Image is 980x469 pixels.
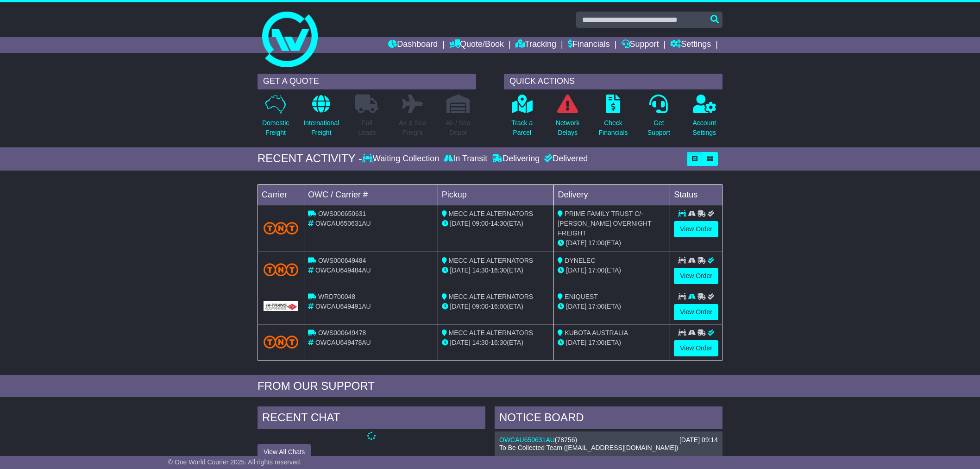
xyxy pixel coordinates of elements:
[450,266,471,274] span: [DATE]
[588,339,604,346] span: 17:00
[558,238,666,248] div: (ETA)
[674,340,718,356] a: View Order
[693,118,716,138] p: Account Settings
[599,118,628,138] p: Check Financials
[450,303,471,310] span: [DATE]
[442,338,550,348] div: - (ETA)
[315,303,371,310] span: OWCAU649491AU
[499,444,678,451] span: To Be Collected Team ([EMAIL_ADDRESS][DOMAIN_NAME])
[168,458,302,466] span: © One World Courier 2025. All rights reserved.
[558,266,666,275] div: (ETA)
[472,266,489,274] span: 14:30
[588,266,604,274] span: 17:00
[258,444,311,460] button: View All Chats
[438,184,554,205] td: Pickup
[565,329,628,336] span: KUBOTA AUSTRALIA
[315,339,371,346] span: OWCAU649478AU
[446,118,471,138] p: Air / Sea Depot
[566,303,586,310] span: [DATE]
[692,94,717,143] a: AccountSettings
[598,94,628,143] a: CheckFinancials
[449,329,534,336] span: MECC ALTE ALTERNATORS
[674,221,718,237] a: View Order
[558,302,666,311] div: (ETA)
[449,293,534,300] span: MECC ALTE ALTERNATORS
[318,293,355,300] span: WRD700048
[258,74,476,89] div: GET A QUOTE
[495,406,722,431] div: NOTICE BOARD
[449,210,534,217] span: MECC ALTE ALTERNATORS
[472,220,489,227] span: 09:00
[542,154,588,164] div: Delivered
[355,118,378,138] p: Full Loads
[565,257,595,264] span: DYNELEC
[490,266,507,274] span: 16:30
[565,293,598,300] span: ENIQUEST
[318,257,366,264] span: OWS000649484
[558,210,651,237] span: PRIME FAMILY TRUST C/- [PERSON_NAME] OVERNIGHT FREIGHT
[362,154,441,164] div: Waiting Collection
[450,339,471,346] span: [DATE]
[622,37,659,53] a: Support
[258,406,485,431] div: RECENT CHAT
[566,339,586,346] span: [DATE]
[388,37,438,53] a: Dashboard
[442,266,550,275] div: - (ETA)
[670,184,722,205] td: Status
[490,303,507,310] span: 16:00
[679,436,718,444] div: [DATE] 09:14
[554,184,670,205] td: Delivery
[304,184,438,205] td: OWC / Carrier #
[315,266,371,274] span: OWCAU649484AU
[264,336,298,348] img: TNT_Domestic.png
[258,184,304,205] td: Carrier
[504,74,722,89] div: QUICK ACTIONS
[647,94,671,143] a: GetSupport
[264,301,298,311] img: GetCarrierServiceLogo
[499,436,718,444] div: ( )
[303,94,339,143] a: InternationalFreight
[499,436,555,444] a: OWCAU650631AU
[472,303,489,310] span: 09:00
[449,37,504,53] a: Quote/Book
[568,37,610,53] a: Financials
[674,268,718,284] a: View Order
[490,339,507,346] span: 16:30
[558,338,666,348] div: (ETA)
[511,94,533,143] a: Track aParcel
[442,302,550,311] div: - (ETA)
[670,37,711,53] a: Settings
[472,339,489,346] span: 14:30
[450,220,471,227] span: [DATE]
[303,118,339,138] p: International Freight
[258,152,362,165] div: RECENT ACTIVITY -
[490,154,542,164] div: Delivering
[262,118,289,138] p: Domestic Freight
[318,329,366,336] span: OWS000649478
[647,118,670,138] p: Get Support
[318,210,366,217] span: OWS000650631
[566,239,586,247] span: [DATE]
[588,239,604,247] span: 17:00
[449,257,534,264] span: MECC ALTE ALTERNATORS
[490,220,507,227] span: 14:30
[264,222,298,234] img: TNT_Domestic.png
[315,220,371,227] span: OWCAU650631AU
[511,118,533,138] p: Track a Parcel
[399,118,426,138] p: Air & Sea Freight
[441,154,490,164] div: In Transit
[264,263,298,276] img: TNT_Domestic.png
[556,118,579,138] p: Network Delays
[588,303,604,310] span: 17:00
[555,94,580,143] a: NetworkDelays
[674,304,718,320] a: View Order
[515,37,556,53] a: Tracking
[262,94,289,143] a: DomesticFreight
[557,436,575,444] span: 78756
[258,380,722,393] div: FROM OUR SUPPORT
[442,219,550,228] div: - (ETA)
[566,266,586,274] span: [DATE]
